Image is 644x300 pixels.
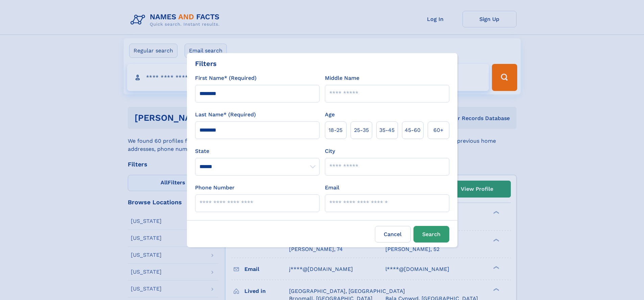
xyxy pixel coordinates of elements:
span: 35‑45 [379,126,395,134]
label: City [325,147,335,155]
span: 45‑60 [405,126,421,134]
span: 60+ [433,126,444,134]
button: Search [413,226,449,243]
label: Last Name* (Required) [195,111,256,119]
label: Email [325,184,339,192]
span: 25‑35 [354,126,369,134]
label: Phone Number [195,184,235,192]
label: Middle Name [325,74,359,82]
span: 18‑25 [329,126,342,134]
label: Cancel [375,226,411,243]
div: Filters [195,59,217,69]
label: First Name* (Required) [195,74,257,82]
label: Age [325,111,335,119]
label: State [195,147,319,155]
